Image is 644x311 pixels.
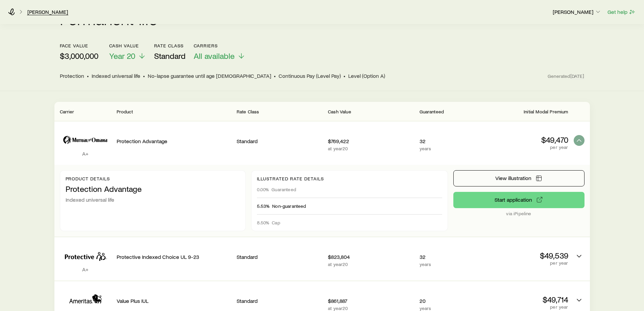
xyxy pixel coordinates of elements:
[66,184,240,194] p: Protection Advantage
[420,253,477,260] p: 32
[60,266,111,273] p: A+
[482,295,568,304] p: $49,714
[420,109,444,114] span: Guaranteed
[237,109,259,114] span: Rate Class
[552,8,602,16] button: [PERSON_NAME]
[482,304,568,310] p: per year
[60,72,84,79] span: Protection
[272,203,306,209] span: Non-guaranteed
[109,43,146,48] p: Cash Value
[482,145,568,150] p: per year
[60,109,74,114] span: Carrier
[194,43,245,48] p: Carriers
[154,51,186,61] span: Standard
[420,146,477,151] p: years
[66,176,240,181] p: Product details
[548,73,584,79] span: Generated
[524,109,568,114] span: Initial Modal Premium
[194,43,245,61] button: CarriersAll available
[117,253,231,260] p: Protective Indexed Choice UL 9-23
[117,109,133,114] span: Product
[482,260,568,266] p: per year
[109,43,146,61] button: Cash ValueYear 20
[60,10,158,27] h2: Permanent life
[271,187,296,192] span: Guaranteed
[60,43,98,48] p: face value
[420,138,477,145] p: 32
[420,262,477,267] p: years
[328,138,414,145] p: $769,422
[237,297,323,304] p: Standard
[87,72,89,79] span: •
[143,72,145,79] span: •
[109,51,135,61] span: Year 20
[495,175,531,181] span: View illustration
[148,72,271,79] span: No-lapse guarantee until age [DEMOGRAPHIC_DATA]
[117,297,231,304] p: Value Plus IUL
[453,170,585,186] button: View illustration
[482,135,568,145] p: $49,470
[328,262,414,267] p: at year 20
[154,43,186,61] button: Rate ClassStandard
[60,51,98,61] p: $3,000,000
[237,138,323,145] p: Standard
[607,8,636,16] button: Get help
[328,109,351,114] span: Cash Value
[117,138,231,145] p: Protection Advantage
[92,72,140,79] span: Indexed universal life
[553,8,601,15] p: [PERSON_NAME]
[60,150,111,157] p: A+
[154,43,186,48] p: Rate Class
[257,187,269,192] span: 0.00%
[328,306,414,311] p: at year 20
[194,51,235,61] span: All available
[482,251,568,260] p: $49,539
[420,306,477,311] p: years
[420,297,477,304] p: 20
[274,72,276,79] span: •
[348,72,385,79] span: Level (Option A)
[257,203,270,209] span: 5.53%
[570,73,585,79] span: [DATE]
[328,253,414,260] p: $823,804
[272,220,280,225] span: Cap
[257,176,442,181] p: Illustrated rate details
[453,211,585,216] p: via iPipeline
[66,196,240,203] p: Indexed universal life
[279,72,341,79] span: Continuous Pay (Level Pay)
[27,9,68,15] a: [PERSON_NAME]
[257,220,269,225] span: 8.50%
[237,253,323,260] p: Standard
[328,146,414,151] p: at year 20
[328,297,414,304] p: $861,887
[343,72,345,79] span: •
[453,192,585,208] button: via iPipeline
